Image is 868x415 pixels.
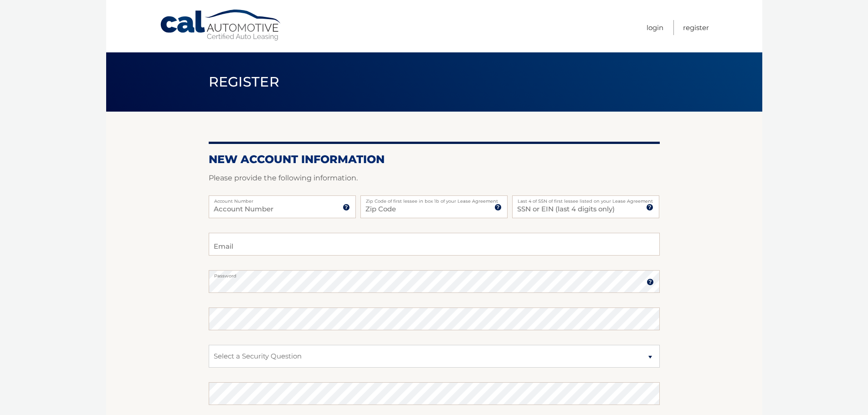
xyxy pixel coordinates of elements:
label: Last 4 of SSN of first lessee listed on your Lease Agreement [512,195,659,203]
p: Please provide the following information. [209,172,660,184]
label: Zip Code of first lessee in box 1b of your Lease Agreement [360,195,508,203]
img: tooltip.svg [343,204,350,211]
img: tooltip.svg [646,204,653,211]
label: Password [209,270,660,277]
input: Account Number [209,195,356,218]
input: Email [209,233,660,256]
a: Register [683,20,709,35]
a: Login [647,20,663,35]
h2: New Account Information [209,153,660,166]
span: Register [209,73,280,90]
input: SSN or EIN (last 4 digits only) [512,195,659,218]
label: Account Number [209,195,356,203]
input: Zip Code [360,195,508,218]
img: tooltip.svg [494,204,502,211]
img: tooltip.svg [647,278,654,286]
a: Cal Automotive [159,9,282,41]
